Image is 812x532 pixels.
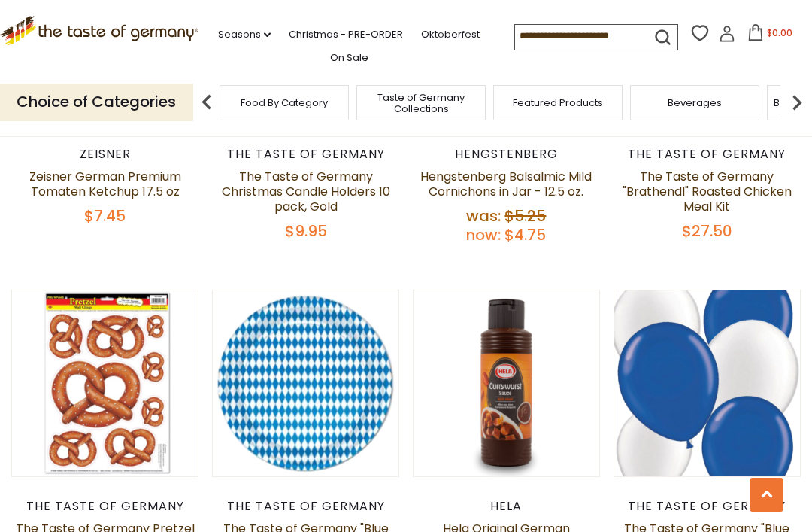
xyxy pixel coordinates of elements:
[11,499,198,514] div: The Taste of Germany
[11,147,198,162] div: Zeisner
[212,499,399,514] div: The Taste of Germany
[361,92,481,114] a: Taste of Germany Collections
[330,50,368,66] a: On Sale
[84,205,126,226] span: $7.45
[421,26,480,43] a: Oktoberfest
[504,224,546,245] span: $4.75
[241,97,328,108] a: Food By Category
[289,26,403,43] a: Christmas - PRE-ORDER
[192,87,222,117] img: previous arrow
[466,224,501,245] label: Now:
[413,147,600,162] div: Hengstenberg
[614,290,800,476] img: The Taste of Germany "Blue White" Bavaria Balloon Set, 5 pc. per color, 11" round
[668,97,722,108] a: Beverages
[614,499,801,514] div: The Taste of Germany
[413,499,600,514] div: Hela
[466,205,501,226] label: Was:
[218,26,271,43] a: Seasons
[213,290,398,476] img: The Taste of Germany "Blue White" Bavaria Plates 9" (8/pkg)
[212,147,399,162] div: The Taste of Germany
[12,290,198,476] img: The Taste of Germany Pretzel Stickers, Peel
[29,168,181,200] a: Zeisner German Premium Tomaten Ketchup 17.5 oz
[767,26,792,39] span: $0.00
[623,168,792,215] a: The Taste of Germany "Brathendl" Roasted Chicken Meal Kit
[782,87,812,117] img: next arrow
[414,290,599,476] img: Hela Original German Curry Wurst Sauce, 300ml
[614,147,801,162] div: The Taste of Germany
[504,205,546,226] span: $5.25
[420,168,592,200] a: Hengstenberg Balsalmic Mild Cornichons in Jar - 12.5 oz.
[513,97,603,108] a: Featured Products
[738,24,802,47] button: $0.00
[222,168,390,215] a: The Taste of Germany Christmas Candle Holders 10 pack, Gold
[285,220,327,242] span: $9.95
[682,220,732,242] span: $27.50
